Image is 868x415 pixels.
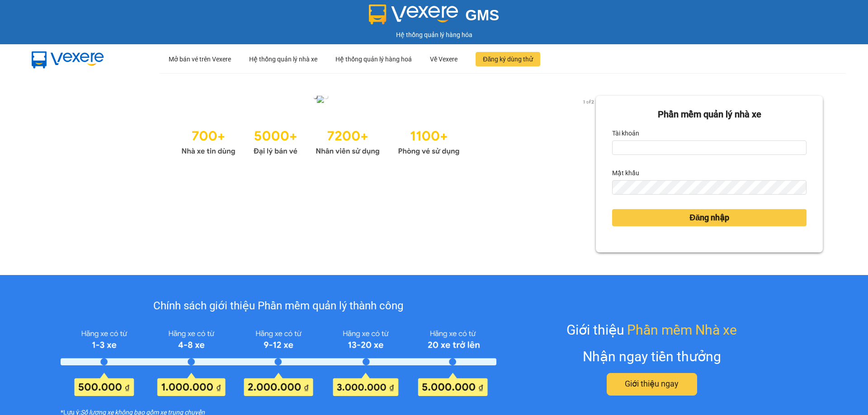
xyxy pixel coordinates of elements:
[612,209,807,226] button: Đăng nhập
[324,95,328,98] li: slide item 2
[313,95,317,98] li: slide item 1
[61,298,496,315] div: Chính sách giới thiệu Phần mềm quản lý thành công
[612,126,639,140] label: Tài khoản
[483,54,533,64] span: Đăng ký dùng thử
[2,30,866,40] div: Hệ thống quản lý hàng hóa
[369,5,458,24] img: logo 2
[689,211,729,224] span: Đăng nhập
[607,373,697,396] button: Giới thiệu ngay
[625,378,679,390] span: Giới thiệu ngay
[612,140,807,155] input: Tài khoản
[583,346,721,367] div: Nhận ngay tiền thưởng
[583,96,596,106] button: next slide / item
[181,124,460,158] img: Statistics.png
[369,14,500,21] a: GMS
[61,326,496,396] img: policy-intruduce-detail.png
[580,96,596,107] p: 1 of 2
[169,45,231,74] div: Mở bán vé trên Vexere
[566,319,737,340] div: Giới thiệu
[612,180,807,195] input: Mật khẩu
[476,52,540,66] button: Đăng ký dùng thử
[335,45,412,74] div: Hệ thống quản lý hàng hoá
[430,45,458,74] div: Về Vexere
[45,96,58,106] button: previous slide / item
[612,166,639,180] label: Mật khẩu
[627,319,737,340] span: Phần mềm Nhà xe
[249,45,317,74] div: Hệ thống quản lý nhà xe
[465,7,499,23] span: GMS
[23,44,113,74] img: mbUUG5Q.png
[612,107,807,121] div: Phần mềm quản lý nhà xe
